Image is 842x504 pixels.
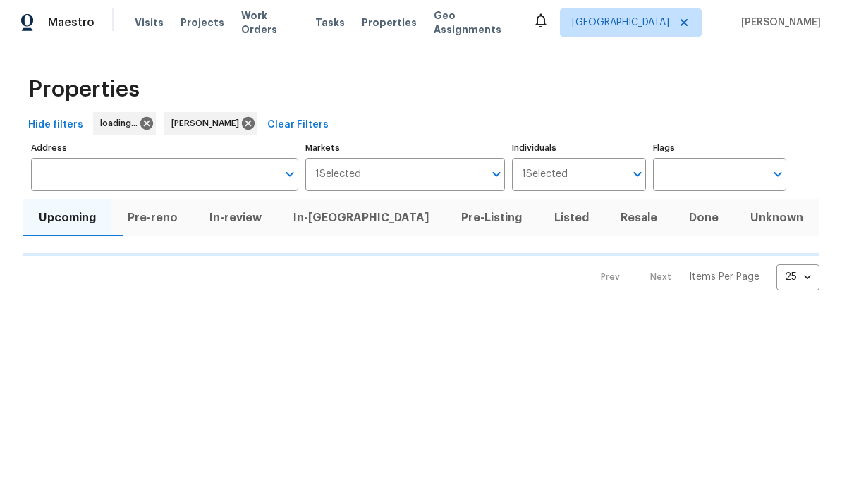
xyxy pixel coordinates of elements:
span: 1 Selected [522,168,568,180]
nav: Pagination Navigation [587,264,819,290]
span: Tasks [315,18,345,27]
span: Properties [28,82,140,97]
button: Clear Filters [262,112,334,138]
button: Hide filters [23,112,89,138]
label: Flags [653,144,786,152]
span: [PERSON_NAME] [736,16,821,30]
label: Address [31,144,298,152]
label: Individuals [512,144,645,152]
span: Visits [135,16,164,30]
div: 25 [776,259,819,295]
span: Work Orders [241,8,298,37]
div: loading... [93,112,156,135]
span: [GEOGRAPHIC_DATA] [572,16,669,30]
span: Done [682,208,726,228]
span: 1 Selected [315,168,361,180]
span: In-review [202,208,269,228]
label: Markets [305,144,506,152]
span: Clear Filters [267,116,329,134]
span: Geo Assignments [434,8,515,37]
span: Resale [613,208,664,228]
button: Open [768,164,788,184]
span: Listed [547,208,596,228]
span: Unknown [743,208,811,228]
span: Upcoming [31,208,103,228]
div: [PERSON_NAME] [164,112,257,135]
span: Properties [362,16,417,30]
p: Items Per Page [689,270,759,284]
span: Pre-reno [120,208,185,228]
span: Maestro [48,16,94,30]
span: Projects [181,16,224,30]
span: Hide filters [28,116,83,134]
span: Pre-Listing [454,208,530,228]
span: In-[GEOGRAPHIC_DATA] [286,208,437,228]
button: Open [628,164,647,184]
span: loading... [100,116,143,130]
button: Open [487,164,506,184]
span: [PERSON_NAME] [171,116,245,130]
button: Open [280,164,300,184]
